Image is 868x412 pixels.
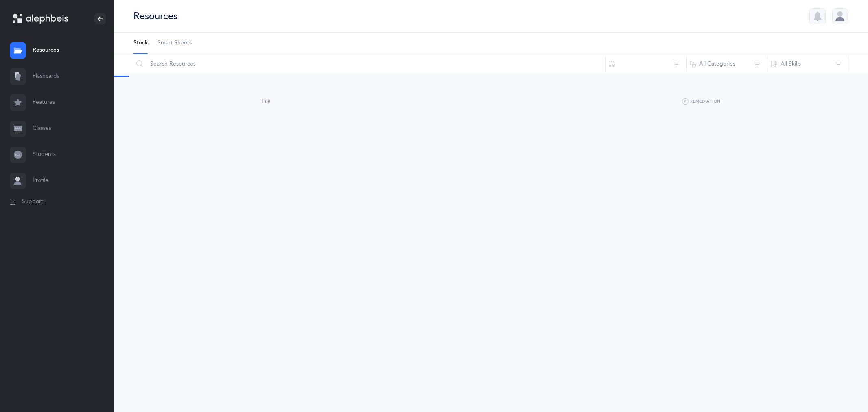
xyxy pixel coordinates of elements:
button: All Categories [686,54,767,74]
input: Search Resources [133,54,606,74]
span: Support [22,198,43,206]
span: File [262,98,271,105]
span: Smart Sheets [157,39,192,47]
button: All Skills [767,54,848,74]
div: Resources [133,9,177,23]
button: Remediation [682,97,721,107]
